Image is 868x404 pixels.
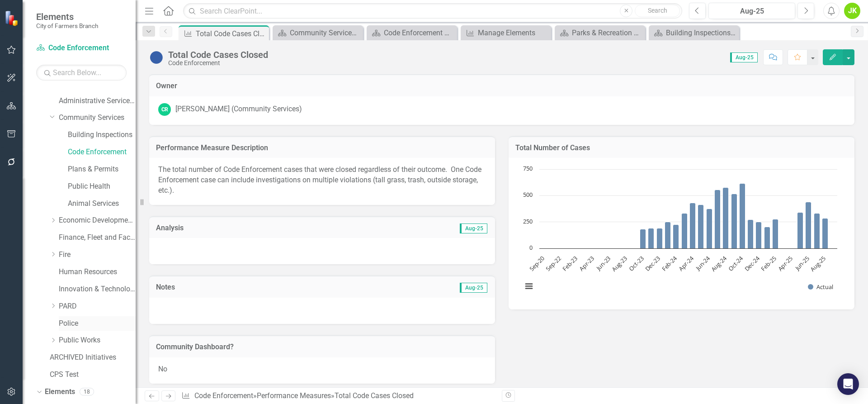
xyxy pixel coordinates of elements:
button: Search [635,5,680,17]
a: ARCHIVED Initiatives [50,352,136,363]
a: Plans & Permits [68,164,136,175]
text: Aug-25 [808,254,827,273]
a: Code Enforcement Welcome Page [369,27,455,38]
h3: Community Dashboard? [156,343,488,351]
div: Open Intercom Messenger [837,373,859,395]
div: Building Inspections Welcome Page [666,27,737,38]
text: Apr-23 [577,254,595,272]
text: Apr-24 [677,254,695,273]
text: Feb-23 [561,254,579,273]
text: Apr-25 [776,254,794,272]
p: The total number of Code Enforcement cases that were closed regardless of their outcome. One Code... [158,165,486,196]
a: Parks & Recreation Welcome Page [557,27,643,38]
path: May-24, 415. Actual. [698,205,704,249]
text: Oct-23 [627,254,645,272]
span: Aug-25 [730,52,758,62]
path: Oct-23, 182. Actual. [640,229,646,249]
a: CPS Test [50,370,136,380]
path: Jun-25, 439. Actual. [806,202,811,249]
a: Finance, Fleet and Facilities [59,233,136,243]
h3: Notes [156,283,289,291]
text: Feb-24 [660,254,679,273]
path: Aug-24, 578. Actual. [723,188,729,249]
a: Police [59,318,136,329]
svg: Interactive chart [518,165,842,300]
a: Public Health [68,181,136,192]
path: Sep-24, 516. Actual. [731,194,737,249]
text: 250 [523,217,533,225]
a: Fire [59,250,136,260]
div: Code Enforcement [168,60,268,67]
path: Feb-24, 225. Actual. [673,225,679,249]
text: Jun-25 [793,254,811,272]
a: Community Services [59,113,136,123]
div: Community Services Welcome Page [290,27,361,38]
text: Jun-24 [693,254,712,273]
path: Oct-24, 613. Actual. [740,184,745,249]
button: JK [844,3,860,19]
a: Performance Measures [257,391,331,400]
path: Feb-25, 275. Actual. [773,219,778,249]
text: Sep-20 [528,254,546,273]
div: Total Code Cases Closed [168,50,268,60]
div: Aug-25 [712,6,792,17]
text: Jun-23 [594,254,612,272]
path: May-25, 339. Actual. [797,213,803,249]
small: City of Farmers Branch [36,22,98,29]
a: Economic Development, Tourism & Planning [59,215,136,226]
h3: Analysis [156,224,320,232]
div: » » [181,391,495,401]
text: 0 [529,243,533,252]
input: Search ClearPoint... [183,3,682,19]
a: Public Works [59,335,136,346]
div: Total Code Cases Closed [196,28,267,39]
a: Community Services Welcome Page [275,27,361,38]
path: Jan-25, 205. Actual. [764,227,770,249]
a: PARD [59,301,136,312]
div: Total Code Cases Closed [335,391,414,400]
img: No Information [149,50,164,65]
div: CR [158,103,171,116]
span: Elements [36,11,98,22]
a: Code Enforcement [194,391,253,400]
path: Dec-23, 191. Actual. [657,228,663,249]
a: Manage Elements [463,27,549,38]
a: Human Resources [59,267,136,277]
h3: Total Number of Cases [515,144,848,152]
text: Feb-25 [759,254,778,273]
div: [PERSON_NAME] (Community Services) [175,104,302,114]
path: Nov-24, 271. Actual. [748,220,754,249]
div: Chart. Highcharts interactive chart. [518,165,845,300]
div: Manage Elements [478,27,549,38]
text: Dec-24 [743,254,762,273]
div: Parks & Recreation Welcome Page [572,27,643,38]
button: View chart menu, Chart [523,280,535,293]
a: Code Enforcement [68,147,136,157]
text: Aug-24 [709,254,728,273]
a: Code Enforcement [36,43,127,53]
img: ClearPoint Strategy [5,10,20,26]
input: Search Below... [36,65,127,81]
button: Aug-25 [708,3,795,19]
path: Nov-23, 192. Actual. [648,228,654,249]
path: Mar-24, 333. Actual. [682,214,688,249]
div: 18 [80,388,94,396]
text: Sep-22 [544,254,562,273]
path: Dec-24, 249. Actual. [756,222,762,249]
a: Animal Services [68,199,136,209]
text: 750 [523,164,533,172]
path: Jul-24, 553. Actual. [715,190,721,249]
button: Show Actual [808,283,833,291]
span: Aug-25 [460,283,487,293]
path: Jun-24, 375. Actual. [707,209,712,249]
a: Innovation & Technology [59,284,136,295]
text: Aug-23 [610,254,629,273]
path: Jan-24, 251. Actual. [665,222,671,249]
path: Jul-25, 332. Actual. [814,214,820,249]
span: No [158,365,167,373]
div: Code Enforcement Welcome Page [384,27,455,38]
path: Apr-24, 431. Actual. [690,203,696,249]
a: Administrative Services & Communications [59,96,136,106]
text: Dec-23 [643,254,662,273]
